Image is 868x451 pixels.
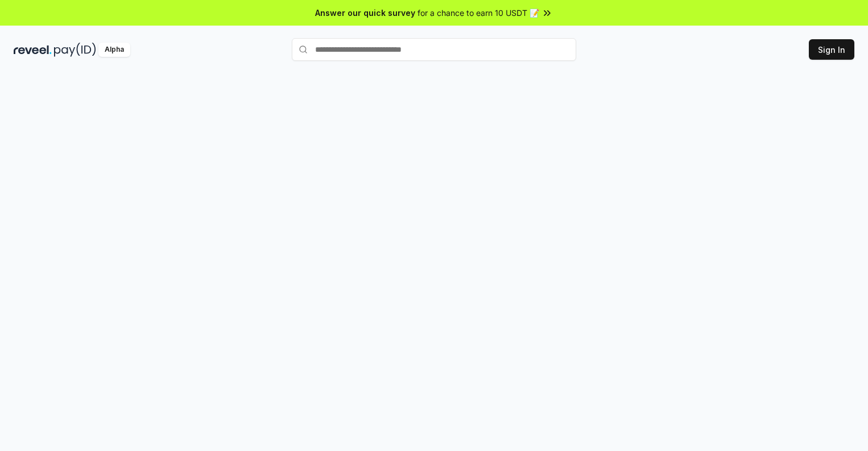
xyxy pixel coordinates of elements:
[98,43,130,57] div: Alpha
[54,43,96,57] img: pay_id
[14,43,52,57] img: reveel_dark
[809,39,854,60] button: Sign In
[315,7,415,19] span: Answer our quick survey
[418,7,539,19] span: for a chance to earn 10 USDT 📝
